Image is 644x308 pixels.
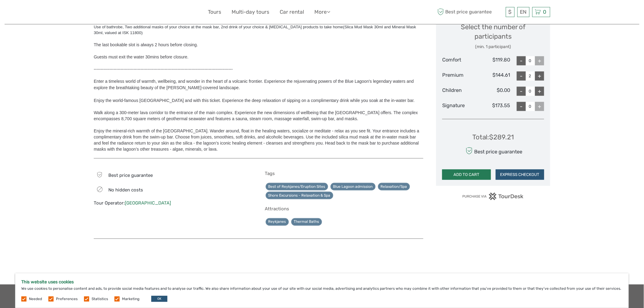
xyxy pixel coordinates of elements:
div: - [517,87,526,96]
label: Needed [29,296,42,302]
span: -------------------------------------------------------------------------------------------------- [94,67,233,72]
div: + [535,56,544,65]
div: + [535,87,544,96]
a: Thermal Baths [291,218,322,226]
h5: Tags [265,171,424,176]
span: Access to the [GEOGRAPHIC_DATA], Silica Mud Mask at the [GEOGRAPHIC_DATA], Use of towel, 1st drin... [94,19,416,35]
div: Premium [442,72,476,81]
span: The last bookable slot is always 2 hours before closing. [94,42,198,47]
div: - [517,56,526,65]
div: - [517,72,526,81]
h5: This website uses cookies [21,279,623,285]
button: EXPRESS CHECKOUT [496,170,544,180]
span: $ [509,9,512,15]
h5: Attractions [265,206,424,212]
span: Walk along a 300-meter lava corridor to the entrance of the main complex. Experience the new dime... [94,110,418,121]
span: Best price guarantee [436,7,504,17]
div: Tour Operator: [94,200,252,206]
img: PurchaseViaTourDesk.png [462,193,524,200]
div: $119.80 [476,56,510,65]
div: Best price guarantee [464,145,522,156]
a: Best of Reykjanes/Eruption Sites [266,183,328,191]
a: More [314,8,330,16]
span: Enter a timeless world of warmth, wellbeing, and wonder in the heart of a volcanic frontier. Expe... [94,72,423,90]
div: $0.00 [476,87,510,96]
a: Shore Excursions - Relaxation & Spa [266,192,333,199]
img: 632-1a1f61c2-ab70-46c5-a88f-57c82c74ba0d_logo_small.jpg [94,5,125,19]
label: Marketing [122,296,139,302]
a: Car rental [280,8,304,16]
span: Enjoy the world-famous [GEOGRAPHIC_DATA] and with this ticket. Experience the deep relaxation of ... [94,98,415,103]
div: Signature [442,102,476,111]
span: 0 [542,9,548,15]
a: Tours [208,8,221,16]
a: Blue Lagoon admission [331,183,376,191]
label: Statistics [92,296,108,302]
div: Total : $289.21 [472,132,514,142]
a: [GEOGRAPHIC_DATA] [125,200,171,206]
label: Preferences [56,296,78,302]
div: Children [442,87,476,96]
div: $144.61 [476,72,510,81]
div: - [517,102,526,111]
div: Comfort [442,56,476,65]
div: + [535,102,544,111]
span: Enjoy the mineral-rich warmth of the [GEOGRAPHIC_DATA]. Wander around, float in the healing water... [94,128,419,152]
div: EN [517,7,530,17]
a: Relaxation/Spa [378,183,410,191]
button: OK [151,296,167,302]
div: (min. 1 participant) [442,44,544,50]
div: We use cookies to personalise content and ads, to provide social media features and to analyse ou... [15,273,629,308]
span: No hidden costs [108,187,143,193]
button: ADD TO CART [442,170,491,180]
div: Select the number of participants [442,22,544,50]
a: Reykjanes [266,218,289,226]
a: Multi-day tours [232,8,269,16]
div: $173.55 [476,102,510,111]
div: + [535,72,544,81]
span: Guests must exit the water 30mins before closure. [94,54,188,59]
span: Best price guarantee [108,173,153,178]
